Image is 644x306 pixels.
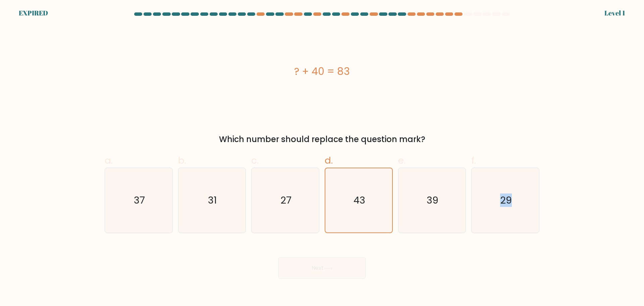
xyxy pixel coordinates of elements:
[251,154,259,167] span: c.
[398,154,406,167] span: e.
[604,8,625,18] div: Level 1
[280,193,291,207] text: 27
[109,133,535,145] div: Which number should replace the question mark?
[354,193,365,207] text: 43
[208,193,217,207] text: 31
[325,154,333,167] span: d.
[471,154,476,167] span: f.
[134,193,145,207] text: 37
[178,154,186,167] span: b.
[427,193,438,207] text: 39
[105,64,539,79] div: ? + 40 = 83
[19,8,48,18] div: EXPIRED
[500,193,512,207] text: 29
[105,154,113,167] span: a.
